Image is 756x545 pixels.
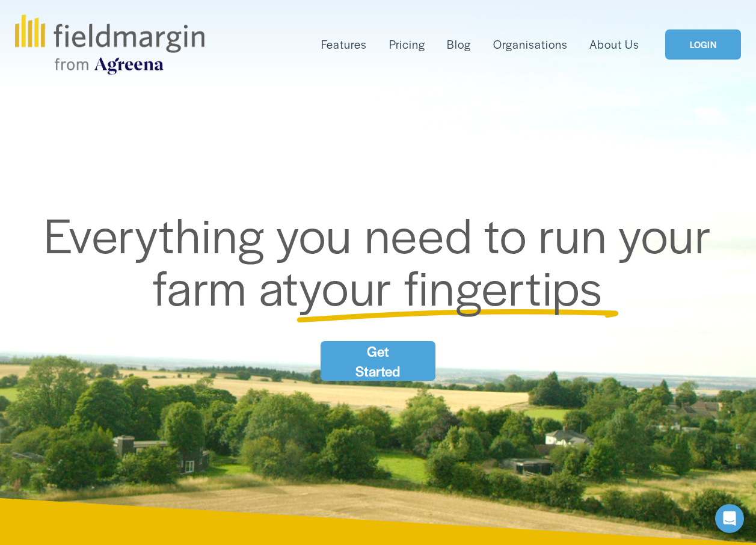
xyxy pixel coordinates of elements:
[299,251,603,320] span: your fingertips
[589,35,639,54] a: About Us
[389,35,425,54] a: Pricing
[321,36,367,53] span: Features
[447,35,471,54] a: Blog
[15,14,204,75] img: fieldmargin.com
[715,504,744,533] div: Open Intercom Messenger
[44,199,723,320] span: Everything you need to run your farm at
[321,35,367,54] a: folder dropdown
[665,29,741,60] a: LOGIN
[493,35,568,54] a: Organisations
[321,341,436,381] a: Get Started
